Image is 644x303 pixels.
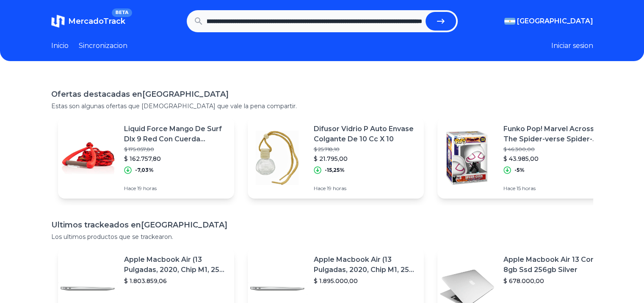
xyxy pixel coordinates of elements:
span: [GEOGRAPHIC_DATA] [517,16,593,26]
p: -7,03% [135,167,154,174]
p: Apple Macbook Air (13 Pulgadas, 2020, Chip M1, 256 Gb De Ssd, 8 Gb De Ram) - Plata [314,255,417,275]
p: -15,25% [325,167,345,174]
a: Featured imageLiquid Force Mango De Surf Dlx 9 Red Con Cuerda Flotante$ 175.057,80$ 162.757,80-7,... [58,117,234,199]
p: Liquid Force Mango De Surf Dlx 9 Red Con Cuerda Flotante [124,124,227,144]
p: $ 25.718,10 [314,146,417,153]
img: Featured image [58,128,117,188]
p: $ 43.985,00 [503,154,607,163]
p: $ 162.757,80 [124,154,227,163]
p: -5% [514,167,525,174]
p: Funko Pop! Marvel Across The Spider-verse Spider-[PERSON_NAME] #1224 [503,124,607,144]
a: Sincronizacion [79,41,127,51]
p: $ 678.000,00 [503,277,607,285]
p: Apple Macbook Air 13 Core I5 8gb Ssd 256gb Silver [503,255,607,275]
p: Hace 15 horas [503,185,607,192]
button: [GEOGRAPHIC_DATA] [504,16,593,26]
a: Featured imageDifusor Vidrio P Auto Envase Colgante De 10 Cc X 10$ 25.718,10$ 21.795,00-15,25%Hac... [248,117,424,199]
img: Argentina [504,18,515,25]
p: Hace 19 horas [124,185,227,192]
button: Iniciar sesion [551,41,593,51]
p: $ 1.803.859,06 [124,277,227,285]
p: $ 175.057,80 [124,146,227,153]
a: Inicio [51,41,69,51]
span: MercadoTrack [68,17,125,26]
p: Apple Macbook Air (13 Pulgadas, 2020, Chip M1, 256 Gb De Ssd, 8 Gb De Ram) - Plata [124,255,227,275]
img: Featured image [248,128,307,188]
a: Featured imageFunko Pop! Marvel Across The Spider-verse Spider-[PERSON_NAME] #1224$ 46.300,00$ 43... [437,117,614,199]
p: $ 1.895.000,00 [314,277,417,285]
h1: Ofertas destacadas en [GEOGRAPHIC_DATA] [51,88,593,100]
img: Featured image [437,128,497,188]
p: $ 46.300,00 [503,146,607,153]
span: BETA [112,8,132,17]
a: MercadoTrackBETA [51,14,125,28]
p: Difusor Vidrio P Auto Envase Colgante De 10 Cc X 10 [314,124,417,144]
p: Estas son algunas ofertas que [DEMOGRAPHIC_DATA] que vale la pena compartir. [51,102,593,110]
p: Hace 19 horas [314,185,417,192]
p: Los ultimos productos que se trackearon. [51,233,593,241]
h1: Ultimos trackeados en [GEOGRAPHIC_DATA] [51,219,593,231]
img: MercadoTrack [51,14,65,28]
p: $ 21.795,00 [314,154,417,163]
